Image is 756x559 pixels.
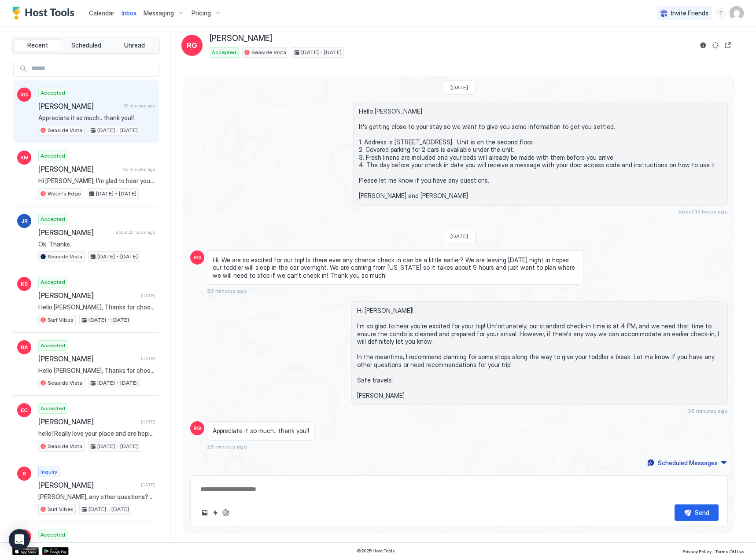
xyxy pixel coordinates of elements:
[38,102,120,110] span: [PERSON_NAME]
[38,481,137,489] span: [PERSON_NAME]
[12,37,160,54] div: tab-group
[682,546,712,555] a: Privacy Policy
[38,354,137,363] span: [PERSON_NAME]
[207,443,247,450] span: 28 minutes ago
[48,505,74,513] span: Surf Vibes
[144,9,174,17] span: Messaging
[688,408,728,414] span: 35 minutes ago
[38,240,155,248] span: Ok. Thanks.
[22,470,26,478] span: S
[41,278,65,286] span: Accepted
[38,303,155,311] span: Hello [PERSON_NAME], Thanks for choosing to stay at our place! We are sure you will love it. We w...
[695,508,709,517] div: Send
[97,126,138,134] span: [DATE] - [DATE]
[38,177,155,185] span: Hi [PERSON_NAME], I'm glad to hear you're excited! I'll do my best to accommodate an early check-...
[21,343,28,351] span: BA
[63,39,110,51] button: Scheduled
[48,126,82,134] span: Seaside Vista
[48,190,81,198] span: Water's Edge
[715,8,726,18] div: menu
[141,293,155,298] span: [DATE]
[12,7,78,20] a: Host Tools Logo
[41,215,65,223] span: Accepted
[122,9,136,17] span: Inbox
[730,6,744,20] div: User profile
[193,424,201,432] span: RG
[27,41,48,49] span: Recent
[679,208,728,215] span: about 17 hours ago
[301,48,342,56] span: [DATE] - [DATE]
[251,48,286,56] span: Seaside Vista
[213,256,578,279] span: Hi! We are so excited for our trip! Is there ever any chance check in can be a little earlier? We...
[9,529,30,550] div: Open Intercom Messenger
[38,165,120,173] span: [PERSON_NAME]
[199,508,210,518] button: Upload image
[48,442,82,450] span: Seaside Vista
[38,291,137,300] span: [PERSON_NAME]
[41,152,65,160] span: Accepted
[41,468,57,476] span: Inquiry
[124,41,145,49] span: Unread
[646,457,728,469] button: Scheduled Messages
[38,367,155,375] span: Hello [PERSON_NAME], Thanks for choosing to stay at our place! We are sure you will love it. We w...
[89,8,114,18] a: Calendar
[122,8,136,18] a: Inbox
[210,508,221,518] button: Quick reply
[715,546,744,555] a: Terms Of Use
[124,103,155,109] span: 28 minutes ago
[357,548,395,554] span: © 2025 Host Tools
[28,61,159,76] input: Input Field
[450,84,468,91] span: [DATE]
[41,89,65,97] span: Accepted
[723,40,733,51] button: Open reservation
[212,48,236,56] span: Accepted
[123,166,155,172] span: 35 minutes ago
[675,504,719,521] button: Send
[48,253,82,261] span: Seaside Vista
[38,228,112,237] span: [PERSON_NAME]
[89,316,129,324] span: [DATE] - [DATE]
[111,39,158,51] button: Unread
[21,280,28,288] span: KS
[682,549,712,554] span: Privacy Policy
[357,307,722,399] span: Hi [PERSON_NAME]! I'm so glad to hear you're excited for your trip! Unfortunately, our standard c...
[48,316,74,324] span: Surf Vibes
[141,356,155,361] span: [DATE]
[141,482,155,488] span: [DATE]
[71,41,101,49] span: Scheduled
[698,40,708,51] button: Reservation information
[658,458,718,467] div: Scheduled Messages
[192,9,211,17] span: Pricing
[21,406,28,414] span: EC
[359,107,722,200] span: Hello [PERSON_NAME] It's getting close to your stay so we want to give you some information to ge...
[89,505,129,513] span: [DATE] - [DATE]
[213,427,309,435] span: Appreciate it so much.. thank you!!
[42,547,69,555] a: Google Play Store
[12,547,39,555] a: App Store
[97,253,138,261] span: [DATE] - [DATE]
[450,233,468,239] span: [DATE]
[20,154,29,162] span: KM
[38,430,155,438] span: hello! Really love your place and are hoping to book it- is there 2 parking spots available? we h...
[187,40,197,51] span: RG
[221,508,231,518] button: ChatGPT Auto Reply
[21,217,28,225] span: JR
[41,531,65,539] span: Accepted
[41,405,65,412] span: Accepted
[141,419,155,425] span: [DATE]
[96,190,136,198] span: [DATE] - [DATE]
[116,229,155,235] span: about 22 hours ago
[210,33,272,44] span: [PERSON_NAME]
[38,493,155,501] span: [PERSON_NAME], any other questions? Are you still interested in the property that week?
[38,114,155,122] span: Appreciate it so much.. thank you!!
[20,91,28,99] span: RG
[715,549,744,554] span: Terms Of Use
[89,9,114,17] span: Calendar
[41,342,65,349] span: Accepted
[97,379,138,387] span: [DATE] - [DATE]
[671,9,708,17] span: Invite Friends
[97,442,138,450] span: [DATE] - [DATE]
